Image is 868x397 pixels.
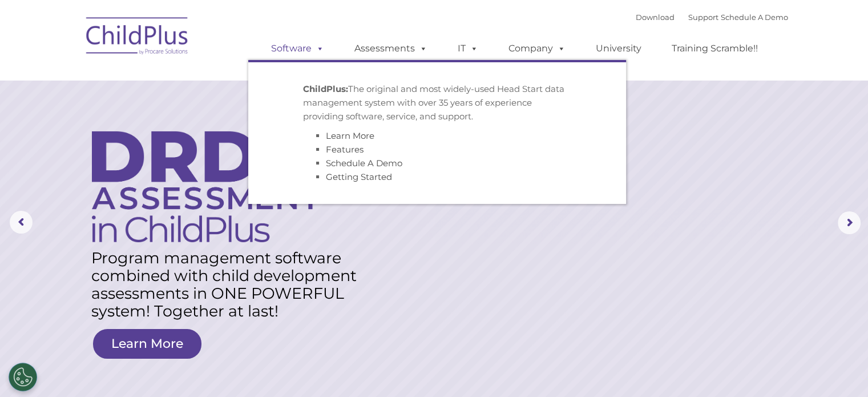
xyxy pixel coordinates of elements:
[159,122,207,131] span: Phone number
[688,13,718,22] a: Support
[9,363,37,391] button: Cookies Settings
[326,171,392,182] a: Getting Started
[80,9,195,66] img: ChildPlus by Procare Solutions
[260,37,336,60] a: Software
[303,82,571,123] p: The original and most widely-used Head Start data management system with over 35 years of experie...
[326,130,374,141] a: Learn More
[93,329,201,359] a: Learn More
[721,13,788,22] a: Schedule A Demo
[446,37,490,60] a: IT
[92,131,320,242] img: DRDP Assessment in ChildPlus
[636,13,675,22] a: Download
[326,158,402,169] a: Schedule A Demo
[326,144,364,155] a: Features
[159,75,193,84] span: Last name
[660,37,769,60] a: Training Scramble!!
[303,83,348,94] strong: ChildPlus:
[497,37,577,60] a: Company
[584,37,653,60] a: University
[91,249,369,320] rs-layer: Program management software combined with child development assessments in ONE POWERFUL system! T...
[636,13,788,22] font: |
[343,37,439,60] a: Assessments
